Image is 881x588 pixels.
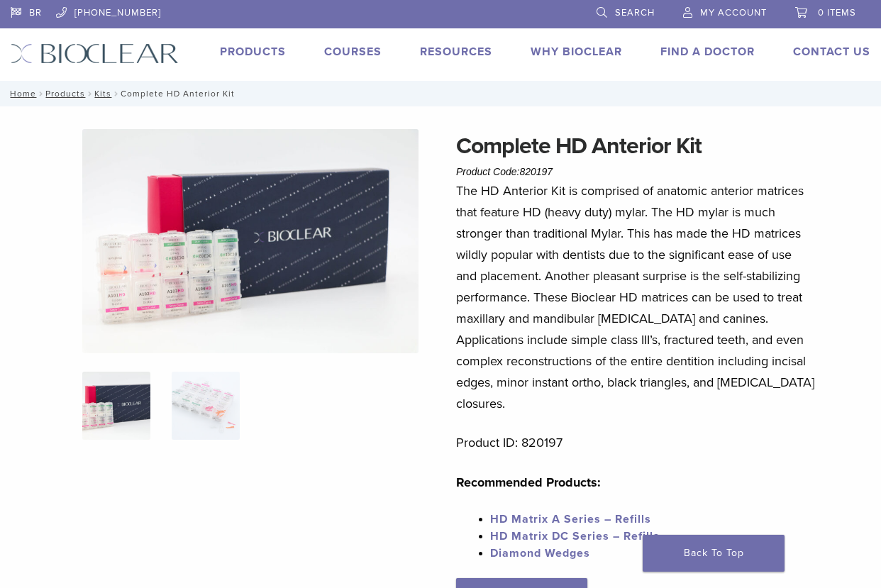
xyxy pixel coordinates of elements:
[531,45,622,59] a: Why Bioclear
[11,43,179,64] img: Bioclear
[519,166,553,177] span: 820197
[456,180,814,414] p: The HD Anterior Kit is comprised of anatomic anterior matrices that feature HD (heavy duty) mylar...
[793,45,870,59] a: Contact Us
[45,89,85,99] a: Products
[111,90,121,97] span: /
[818,7,856,18] span: 0 items
[172,372,240,440] img: Complete HD Anterior Kit - Image 2
[615,7,655,18] span: Search
[456,432,814,453] p: Product ID: 820197
[456,166,553,177] span: Product Code:
[456,475,601,490] strong: Recommended Products:
[324,45,382,59] a: Courses
[700,7,767,18] span: My Account
[220,45,286,59] a: Products
[85,90,94,97] span: /
[490,529,660,543] a: HD Matrix DC Series – Refills
[643,535,785,572] a: Back To Top
[36,90,45,97] span: /
[6,89,36,99] a: Home
[456,129,814,163] h1: Complete HD Anterior Kit
[82,129,419,353] img: IMG_8088 (1)
[82,372,150,440] img: IMG_8088-1-324x324.jpg
[420,45,492,59] a: Resources
[660,45,755,59] a: Find A Doctor
[490,546,590,560] a: Diamond Wedges
[490,512,651,526] a: HD Matrix A Series – Refills
[94,89,111,99] a: Kits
